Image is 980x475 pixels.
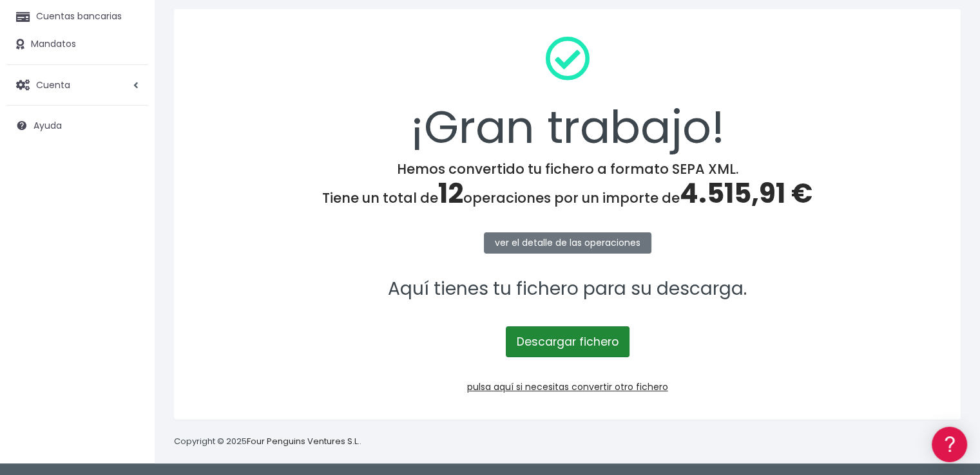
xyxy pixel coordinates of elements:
p: Aquí tienes tu fichero para su descarga. [191,275,944,304]
a: Cuentas bancarias [6,3,148,30]
div: Convertir ficheros [13,142,245,154]
a: Formatos [13,163,245,183]
a: Cuenta [6,71,148,98]
span: Cuenta [36,78,70,91]
a: Ayuda [6,112,148,139]
a: General [13,276,245,296]
div: Facturación [13,256,245,268]
p: Copyright © 2025 . [174,435,361,449]
a: Four Penguins Ventures S.L. [247,435,360,447]
div: ¡Gran trabajo! [191,26,944,161]
span: Ayuda [34,119,62,132]
a: Videotutoriales [13,203,245,223]
a: POWERED BY ENCHANT [177,371,248,383]
a: Mandatos [6,31,148,58]
a: Descargar fichero [506,326,629,357]
span: 4.515,91 € [680,174,812,212]
div: Programadores [13,309,245,321]
a: API [13,329,245,349]
button: Contáctanos [13,344,245,367]
a: pulsa aquí si necesitas convertir otro fichero [467,380,668,393]
span: 12 [438,174,463,212]
div: Información general [13,89,245,102]
a: Problemas habituales [13,183,245,203]
a: ver el detalle de las operaciones [484,232,651,254]
a: Información general [13,109,245,129]
h4: Hemos convertido tu fichero a formato SEPA XML. Tiene un total de operaciones por un importe de [191,161,944,210]
a: Perfiles de empresas [13,223,245,243]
